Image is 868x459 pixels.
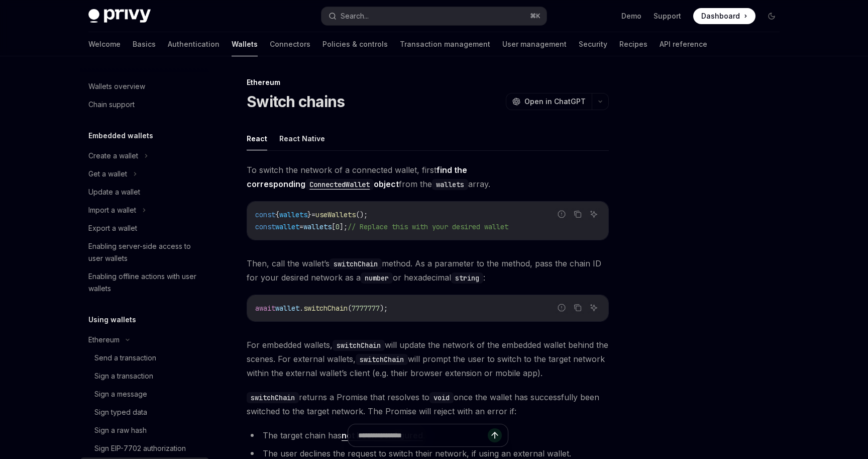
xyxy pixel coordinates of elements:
span: useWallets [315,210,356,219]
span: 7777777 [352,304,380,313]
span: returns a Promise that resolves to once the wallet has successfully been switched to the target n... [247,390,609,418]
button: Report incorrect code [555,301,568,314]
div: Create a wallet [88,150,138,162]
a: User management [502,32,567,56]
button: React [247,127,267,150]
h5: Using wallets [88,314,136,326]
button: Report incorrect code [555,208,568,221]
div: Send a transaction [94,352,156,364]
a: Security [579,32,607,56]
code: switchChain [247,392,299,403]
div: Ethereum [247,77,609,87]
a: Wallets [232,32,258,56]
span: = [311,210,315,219]
code: switchChain [330,258,382,269]
button: React Native [279,127,325,150]
span: Open in ChatGPT [524,97,586,107]
div: Sign a raw hash [94,424,147,436]
span: wallet [275,222,299,231]
code: void [429,392,454,403]
code: switchChain [333,340,385,351]
a: Sign a transaction [80,367,209,385]
span: . [299,304,303,313]
div: Search... [341,10,369,22]
span: = [299,222,303,231]
div: Get a wallet [88,168,127,180]
a: Policies & controls [322,32,388,56]
span: [ [332,222,336,231]
a: Recipes [619,32,647,56]
span: To switch the network of a connected wallet, first from the array. [247,163,609,191]
button: Send message [488,428,502,442]
a: Wallets overview [80,77,209,96]
a: Export a wallet [80,219,209,237]
a: Sign EIP-7702 authorization [80,439,209,457]
a: Welcome [88,32,121,56]
a: Send a transaction [80,349,209,367]
button: Toggle dark mode [764,8,780,24]
span: Then, call the wallet’s method. As a parameter to the method, pass the chain ID for your desired ... [247,256,609,285]
div: Enabling server-side access to user wallets [88,240,203,264]
span: switchChain [303,304,348,313]
span: wallets [279,210,307,219]
div: Update a wallet [88,186,140,198]
div: Chain support [88,99,135,111]
button: Ask AI [587,208,600,221]
span: wallet [275,304,299,313]
code: ConnectedWallet [305,179,374,190]
span: 0 [336,222,340,231]
div: Wallets overview [88,80,145,93]
div: Sign typed data [94,406,147,418]
span: await [255,304,275,313]
span: ]; [340,222,348,231]
a: Sign a raw hash [80,421,209,439]
span: For embedded wallets, will update the network of the embedded wallet behind the scenes. For exter... [247,338,609,380]
button: Import a wallet [80,201,209,219]
button: Open in ChatGPT [506,93,592,110]
a: Demo [621,11,641,21]
a: Support [654,11,681,21]
button: Get a wallet [80,165,209,183]
h1: Switch chains [247,93,345,111]
code: wallets [432,179,468,190]
a: Enabling server-side access to user wallets [80,237,209,267]
button: Copy the contents from the code block [571,208,584,221]
a: Transaction management [400,32,490,56]
div: Sign EIP-7702 authorization [94,442,186,454]
a: Dashboard [693,8,755,24]
div: Enabling offline actions with user wallets [88,270,203,295]
button: Search...⌘K [321,7,547,25]
a: Sign a message [80,385,209,403]
div: Ethereum [88,334,120,346]
a: Basics [133,32,156,56]
span: } [307,210,311,219]
a: Authentication [168,32,220,56]
code: number [361,272,393,284]
a: Enabling offline actions with user wallets [80,267,209,298]
button: Ethereum [80,331,209,349]
span: { [275,210,279,219]
img: dark logo [88,9,151,23]
button: Ask AI [587,301,600,314]
div: Export a wallet [88,222,137,234]
button: Copy the contents from the code block [571,301,584,314]
div: Sign a message [94,388,147,400]
h5: Embedded wallets [88,130,153,142]
span: const [255,222,275,231]
code: switchChain [356,354,408,365]
div: Import a wallet [88,204,136,216]
span: const [255,210,275,219]
span: ); [380,304,388,313]
a: Update a wallet [80,183,209,201]
span: ( [348,304,352,313]
div: Sign a transaction [94,370,153,382]
a: Chain support [80,96,209,114]
input: Ask a question... [358,424,488,446]
span: wallets [303,222,332,231]
a: Sign typed data [80,403,209,421]
button: Create a wallet [80,147,209,165]
span: (); [356,210,368,219]
a: API reference [660,32,707,56]
span: Dashboard [701,11,740,21]
span: ⌘ K [530,12,540,20]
